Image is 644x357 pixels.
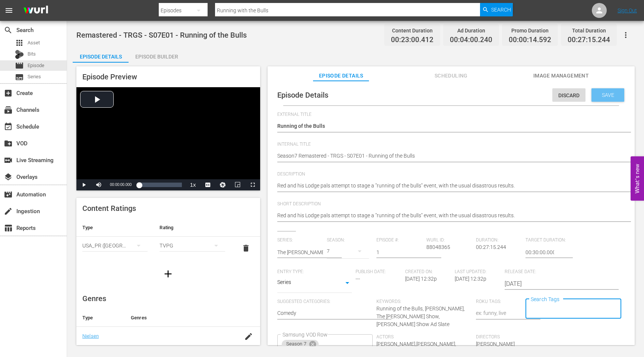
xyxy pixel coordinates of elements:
span: Series [15,73,24,82]
span: Episode #: [376,237,422,243]
span: Create [4,89,13,98]
span: Duration: [476,237,522,243]
th: Type [76,309,125,327]
span: delete [241,244,250,253]
button: Captions [201,179,215,190]
span: Image Management [533,71,589,80]
span: Episode Details [277,91,328,99]
span: Roku Tags: [476,299,522,305]
span: Last Updated: [455,269,501,275]
button: Episode Details [73,48,129,63]
button: Save [591,88,624,102]
div: Bits [15,50,24,59]
span: [DATE] 12:32p [405,276,437,282]
div: Ad Duration [450,25,492,36]
span: Entry Type: [277,269,352,275]
span: Channels [4,105,13,114]
span: 00:04:00.240 [450,36,492,44]
span: Running of the Bulls, [PERSON_NAME], The [PERSON_NAME] Show, [PERSON_NAME] Show Ad Slate [376,306,465,327]
span: Content Ratings [82,204,136,213]
span: Release Date: [505,269,600,275]
button: Playback Rate [186,179,201,190]
button: Mute [91,179,106,190]
span: Publish Date: [356,269,401,275]
span: Asset [15,38,24,47]
span: menu [4,6,13,15]
button: Discard [552,88,585,102]
span: Series [28,73,41,80]
span: Schedule [4,122,13,131]
span: Target Duration: [525,237,571,243]
div: USA_PR ([GEOGRAPHIC_DATA]) [82,235,148,256]
span: 00:27:15.244 [568,36,610,44]
div: Video Player [76,87,260,190]
span: Ingestion [4,207,13,216]
span: Discard [552,92,585,98]
span: Remastered - TRGS - S07E01 - Running of the Bulls [76,31,247,40]
button: Jump To Time [215,179,230,190]
button: Picture-in-Picture [230,179,245,190]
table: simple table [76,219,260,260]
span: [PERSON_NAME] [476,341,515,347]
th: Type [76,219,154,237]
div: Content Duration [391,25,433,36]
span: 00:27:15.244 [476,244,506,250]
span: External Title [277,112,621,118]
button: Search [480,3,513,16]
button: Open Feedback Widget [631,157,644,201]
span: Season: [327,237,373,243]
span: Created On: [405,269,451,275]
span: Keywords: [376,299,472,305]
span: Short Description [277,201,621,207]
span: Bits [28,50,36,58]
th: Rating [154,219,231,237]
span: Wurl ID: [426,237,472,243]
img: ans4CAIJ8jUAAAAAAAAAAAAAAAAAAAAAAAAgQb4GAAAAAAAAAAAAAAAAAAAAAAAAJMjXAAAAAAAAAAAAAAAAAAAAAAAAgAT5G... [18,2,54,19]
span: Episode Preview [82,72,137,81]
span: [PERSON_NAME],[PERSON_NAME],[PERSON_NAME],[PERSON_NAME] [376,341,456,355]
div: Total Duration [568,25,610,36]
span: Episode [15,61,24,70]
span: Reports [4,224,13,233]
textarea: Red and his Lodge pals attempt to stage a "running of the bulls" event, with the usual disastrous... [277,182,621,191]
button: Episode Builder [129,48,184,63]
div: Episode Details [73,48,129,66]
span: Episode [28,62,44,69]
button: delete [237,239,255,257]
a: Nielsen [82,333,99,339]
div: Episode Builder [129,48,184,66]
span: Automation [4,190,13,199]
span: Asset [28,39,40,47]
textarea: Copy of Running of the Bulls [277,122,621,131]
button: Fullscreen [245,179,260,190]
span: Description [277,171,621,177]
div: Series [277,278,352,289]
span: [DATE] 12:32p [455,276,486,282]
span: Directors [476,334,572,340]
span: Live Streaming [4,156,13,165]
span: --- [356,276,360,282]
span: 00:00:14.592 [509,36,551,44]
div: 7 [327,241,369,262]
span: Season 7 [282,341,311,347]
span: Search [4,26,13,35]
textarea: Comedy [277,309,373,318]
span: Save [596,92,620,98]
span: Overlays [4,173,13,181]
div: Season 7 [282,340,319,349]
span: Genres [82,294,106,303]
th: Genres [125,309,237,327]
textarea: Remastered - TRGS - S07E01 - Running of the Bulls [277,152,621,161]
span: Series: [277,237,323,243]
span: Episode Details [313,71,369,80]
span: Scheduling [423,71,479,80]
div: Progress Bar [139,183,181,187]
span: Search [491,3,511,16]
a: Sign Out [618,7,637,13]
textarea: Red and his Lodge pals attempt to stage a "running of the bulls" event, with the usual disastrous... [277,212,621,221]
span: 00:23:00.412 [391,36,433,44]
div: TVPG [160,235,225,256]
span: Internal Title [277,142,621,148]
span: Actors [376,334,472,340]
span: 88048365 [426,244,450,250]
